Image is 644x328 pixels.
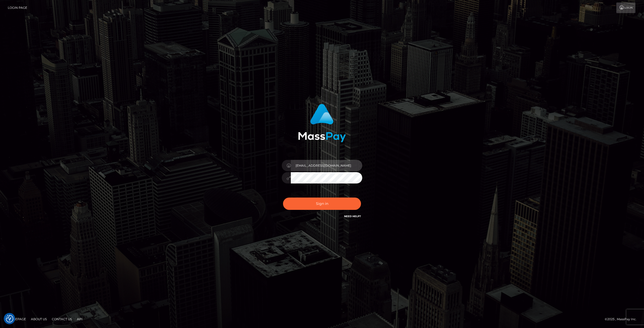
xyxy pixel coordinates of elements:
[283,198,361,210] button: Sign in
[344,215,361,218] a: Need Help?
[291,160,362,171] input: Username...
[6,315,13,322] button: Consent Preferences
[298,104,346,142] img: MassPay Login
[8,3,27,13] a: Login Page
[6,315,28,323] a: Homepage
[29,315,49,323] a: About Us
[50,315,74,323] a: Contact Us
[6,315,13,322] img: Revisit consent button
[605,316,640,322] div: © 2025 , MassPay Inc.
[75,315,85,323] a: API
[616,3,635,13] a: Login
